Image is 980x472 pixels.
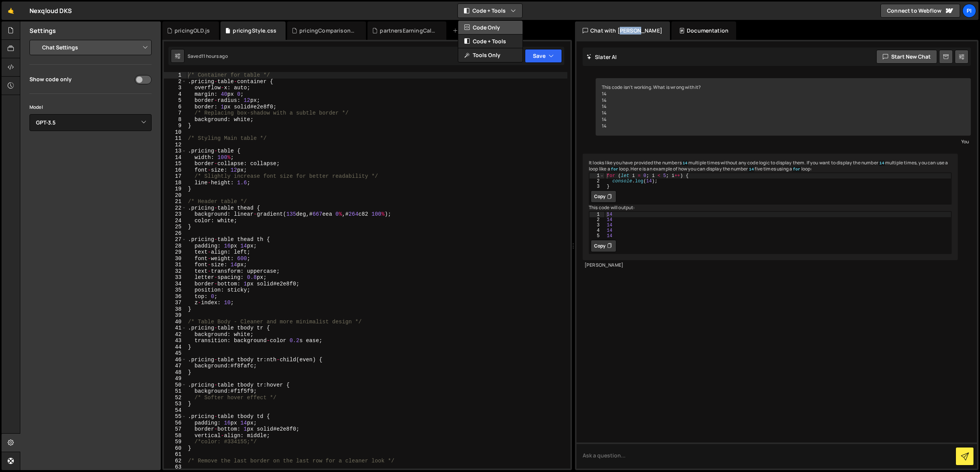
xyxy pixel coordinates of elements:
[164,161,186,167] div: 15
[575,21,670,40] div: Chat with [PERSON_NAME]
[164,173,186,180] div: 17
[164,395,186,401] div: 52
[164,148,186,154] div: 13
[201,53,228,59] div: 11 hours ago
[452,27,485,34] div: New File
[164,97,186,104] div: 5
[164,186,186,192] div: 19
[164,192,186,199] div: 20
[458,20,523,62] div: Code + Tools
[164,281,186,287] div: 34
[164,218,186,224] div: 24
[164,230,186,237] div: 26
[671,21,736,40] div: Documentation
[164,407,186,414] div: 54
[164,104,186,110] div: 6
[164,331,186,338] div: 42
[164,85,186,91] div: 3
[164,256,186,262] div: 30
[164,79,186,85] div: 2
[164,123,186,129] div: 9
[164,129,186,136] div: 10
[380,27,437,34] div: partnersEarningCalc.js
[458,4,522,18] button: Code + Tools
[164,135,186,142] div: 11
[590,223,604,228] div: 3
[29,6,72,15] div: Nexqloud DKS
[586,53,617,61] h2: Slater AI
[164,167,186,174] div: 16
[164,458,186,464] div: 62
[164,110,186,116] div: 7
[164,363,186,369] div: 47
[876,50,937,64] button: Start new chat
[598,138,969,146] div: You
[525,49,562,63] button: Save
[2,2,20,20] a: 🤙
[164,274,186,281] div: 33
[590,184,604,189] div: 3
[164,451,186,458] div: 61
[164,338,186,344] div: 43
[164,464,186,470] div: 63
[164,375,186,382] div: 49
[596,78,971,136] div: This code isn't working. What is wrong with it? 14 14 14 14 14 14
[164,205,186,211] div: 22
[164,116,186,123] div: 8
[164,224,186,230] div: 25
[164,426,186,433] div: 57
[682,161,688,166] code: 14
[164,300,186,306] div: 37
[164,236,186,243] div: 27
[188,53,228,59] div: Saved
[164,420,186,426] div: 56
[164,439,186,445] div: 59
[164,198,186,205] div: 21
[164,72,186,79] div: 1
[233,27,276,34] div: pricingStyle.css
[29,26,56,35] h2: Settings
[590,212,604,217] div: 1
[164,180,186,186] div: 18
[164,350,186,357] div: 45
[164,249,186,256] div: 29
[164,369,186,376] div: 48
[164,382,186,388] div: 50
[164,306,186,313] div: 38
[164,433,186,439] div: 58
[164,445,186,452] div: 60
[590,179,604,184] div: 2
[164,413,186,420] div: 55
[164,388,186,395] div: 51
[164,344,186,351] div: 44
[590,173,604,179] div: 1
[792,167,801,172] code: for
[175,27,210,34] div: pricingOLD.js
[590,233,604,239] div: 5
[29,103,43,111] label: Model
[458,21,523,34] button: Code Only
[610,167,619,172] code: for
[164,91,186,98] div: 4
[164,243,186,249] div: 28
[164,268,186,275] div: 32
[164,154,186,161] div: 14
[879,161,885,166] code: 14
[748,167,755,172] code: 14
[590,228,604,233] div: 4
[585,262,956,269] div: [PERSON_NAME]
[590,217,604,223] div: 2
[458,48,523,62] button: Tools Only
[164,325,186,331] div: 41
[164,312,186,319] div: 39
[164,287,186,293] div: 35
[962,4,976,18] a: Pi
[591,190,616,203] button: Copy
[164,357,186,363] div: 46
[164,211,186,218] div: 23
[164,319,186,325] div: 40
[164,401,186,407] div: 53
[583,154,958,260] div: It looks like you have provided the numbers multiple times without any code logic to display them...
[29,75,72,83] div: Show code only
